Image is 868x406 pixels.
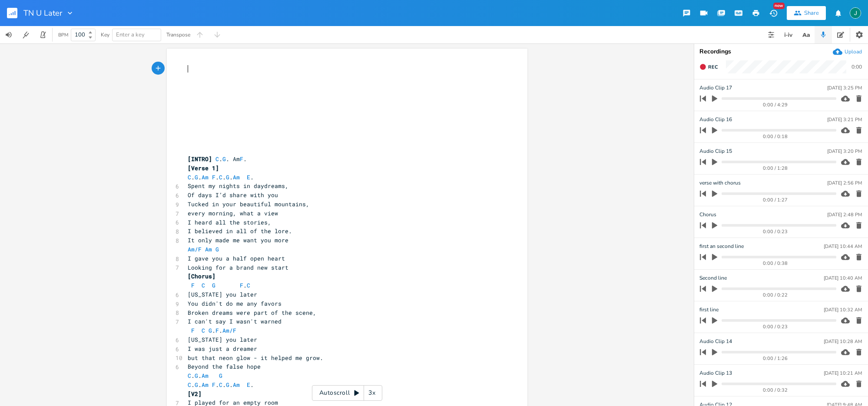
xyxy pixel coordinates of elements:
span: F [191,281,195,289]
span: Am/F [222,327,236,334]
span: Am [202,372,209,380]
div: [DATE] 3:21 PM [827,117,862,122]
span: TN U Later [23,9,62,17]
div: 0:00 / 0:22 [715,293,836,297]
span: F [215,327,219,334]
span: G [215,245,219,253]
span: [US_STATE] you later [188,290,257,298]
div: Upload [845,48,862,55]
span: . . Am . [188,155,247,163]
span: Enter a key [116,31,145,39]
span: Looking for a brand new start [188,264,288,271]
div: 0:00 / 4:29 [715,102,836,107]
span: . . [188,372,222,380]
span: C [219,173,222,181]
div: Autoscroll [312,385,382,401]
span: [Chorus] [188,272,215,280]
span: [Verse 1] [188,164,219,172]
span: Audio Clip 13 [699,369,732,377]
span: first an second line [699,242,744,251]
span: . [188,281,250,289]
button: Rec [696,60,721,74]
div: 0:00 / 0:32 [715,388,836,393]
span: . . . . . . [188,173,254,181]
span: Audio Clip 14 [699,337,732,346]
span: every morning, what a view [188,209,278,217]
span: verse with chorus [699,179,741,187]
div: 0:00 / 1:27 [715,198,836,202]
span: Audio Clip 17 [699,84,732,92]
div: 0:00 / 1:26 [715,356,836,361]
div: Transpose [166,32,190,37]
span: Chorus [699,211,716,219]
span: . . . . . . [188,381,254,389]
span: Of days I’d share with you [188,191,278,199]
span: Am [233,381,240,389]
span: F [240,281,243,289]
span: You didn't do me any favors [188,300,282,307]
span: C [202,327,205,334]
button: Upload [833,47,862,56]
span: C [202,281,205,289]
div: Recordings [699,49,863,55]
div: [DATE] 10:32 AM [824,307,862,312]
span: C [215,155,219,163]
div: Key [101,32,109,37]
span: G [209,327,212,334]
span: G [195,372,198,380]
span: Spent my nights in daydreams, [188,182,288,190]
span: F [212,173,215,181]
span: I heard all the stories, [188,218,271,226]
div: 3x [364,385,380,401]
div: [DATE] 10:40 AM [824,276,862,281]
div: 0:00 / 1:28 [715,166,836,171]
div: [DATE] 2:48 PM [827,212,862,217]
div: 0:00 [851,64,862,69]
button: Share [787,6,826,20]
div: 0:00 / 0:18 [715,134,836,139]
span: Broken dreams were part of the scene, [188,309,316,317]
span: Tucked in your beautiful mountains, [188,200,309,208]
span: G [226,381,229,389]
div: [DATE] 10:21 AM [824,371,862,376]
span: G [222,155,226,163]
span: G [226,173,229,181]
span: I gave you a half open heart [188,254,285,262]
div: 0:00 / 0:23 [715,324,836,329]
span: G [195,381,198,389]
span: Am/F [188,245,202,253]
div: [DATE] 2:56 PM [827,181,862,185]
span: F [240,155,243,163]
div: [DATE] 3:20 PM [827,149,862,154]
span: E [247,381,250,389]
span: [V2] [188,390,202,398]
span: C [188,381,191,389]
span: C [188,173,191,181]
span: C [219,381,222,389]
div: New [773,3,785,9]
span: G [212,281,215,289]
div: 0:00 / 0:38 [715,261,836,266]
div: [DATE] 10:28 AM [824,339,862,344]
span: E [247,173,250,181]
div: 0:00 / 0:23 [715,229,836,234]
span: Rec [708,64,718,70]
span: C [247,281,250,289]
div: Share [804,9,819,17]
span: Am [202,173,209,181]
span: . . [188,327,236,334]
span: Am [202,381,209,389]
span: F [191,327,195,334]
span: Audio Clip 16 [699,116,732,124]
div: BPM [58,33,68,37]
span: I believed in all of the lore. [188,227,292,235]
span: F [212,381,215,389]
span: It only made me want you more [188,236,288,244]
img: Jim Rudolf [850,7,861,19]
span: [US_STATE] you later [188,336,257,343]
button: New [765,5,782,21]
span: I can't say I wasn't warned [188,317,282,325]
span: I was just a dreamer [188,345,257,353]
div: [DATE] 10:44 AM [824,244,862,249]
span: Second line [699,274,727,282]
